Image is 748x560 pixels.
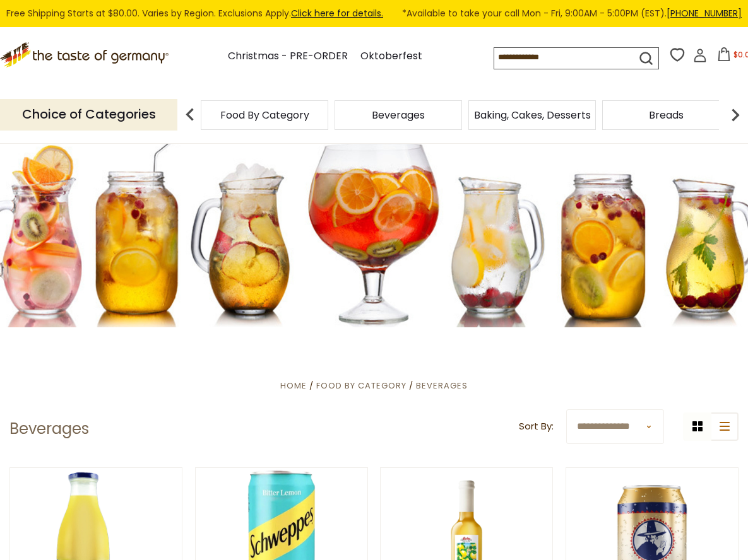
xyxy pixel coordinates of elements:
a: [PHONE_NUMBER] [667,7,742,20]
img: next arrow [723,102,748,127]
div: Free Shipping Starts at $80.00. Varies by Region. Exclusions Apply. [6,6,742,21]
h1: Beverages [9,419,89,438]
span: *Available to take your call Mon - Fri, 9:00AM - 5:00PM (EST). [402,6,742,21]
a: Beverages [372,110,425,120]
a: Food By Category [220,110,309,120]
a: Beverages [416,380,468,392]
a: Home [280,380,307,392]
a: Oktoberfest [360,48,422,65]
a: Baking, Cakes, Desserts [474,110,591,120]
a: Click here for details. [291,7,383,20]
a: Breads [649,110,684,120]
a: Christmas - PRE-ORDER [228,48,348,65]
a: Food By Category [316,380,407,392]
label: Sort By: [519,419,554,435]
img: previous arrow [177,102,203,127]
